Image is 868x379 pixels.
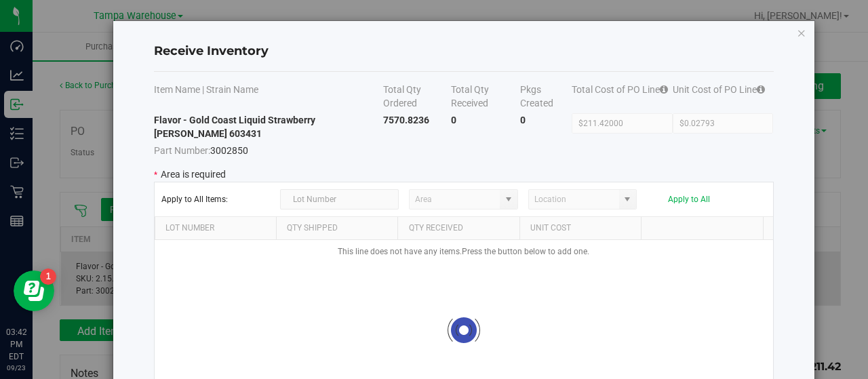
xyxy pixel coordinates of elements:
[757,85,765,94] i: Specifying a total cost will update all item costs.
[161,169,226,180] span: Area is required
[572,83,673,113] th: Total Cost of PO Line
[383,115,429,125] strong: 7570.8236
[519,217,641,240] th: Unit Cost
[154,43,774,60] h4: Receive Inventory
[451,115,456,125] strong: 0
[668,195,710,204] button: Apply to All
[154,145,210,156] span: Part Number:
[161,195,270,204] span: Apply to All Items:
[383,83,451,113] th: Total Qty Ordered
[154,83,384,113] th: Item Name | Strain Name
[14,271,54,311] iframe: Resource center
[451,83,520,113] th: Total Qty Received
[673,83,774,113] th: Unit Cost of PO Line
[40,268,56,285] iframe: Resource center unread badge
[276,217,397,240] th: Qty Shipped
[660,85,668,94] i: Specifying a total cost will update all item costs.
[397,217,519,240] th: Qty Received
[154,140,384,157] span: 3002850
[797,24,806,41] button: Close modal
[154,115,315,139] strong: Flavor - Gold Coast Liquid Strawberry [PERSON_NAME] 603431
[280,189,399,210] input: Lot Number
[520,115,526,125] strong: 0
[520,83,572,113] th: Pkgs Created
[155,217,276,240] th: Lot Number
